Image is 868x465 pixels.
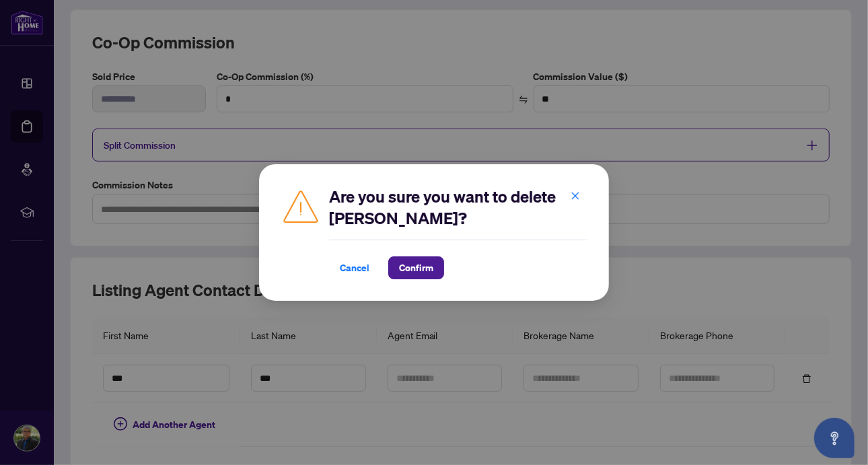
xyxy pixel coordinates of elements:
button: Cancel [329,256,380,279]
span: Confirm [399,257,433,279]
h2: Are you sure you want to delete [PERSON_NAME]? [329,186,587,229]
button: Open asap [814,418,855,458]
img: Caution Icon [281,186,321,226]
button: Confirm [388,256,444,279]
span: Cancel [340,257,369,279]
span: close [571,191,580,201]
